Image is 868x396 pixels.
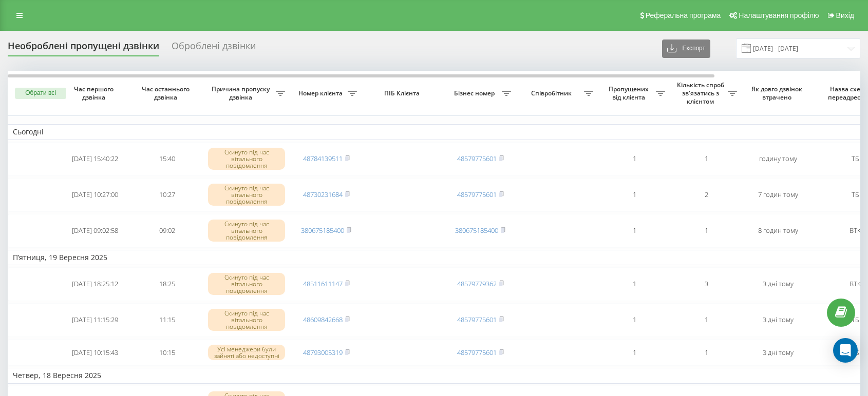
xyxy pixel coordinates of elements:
td: 3 дні тому [742,303,814,337]
td: [DATE] 15:40:22 [59,142,131,176]
td: 10:27 [131,178,203,212]
a: 48579775601 [457,154,497,163]
td: 2 [670,178,742,212]
span: Бізнес номер [449,89,502,97]
td: 8 годин тому [742,214,814,248]
a: 48579775601 [457,348,497,357]
span: Номер клієнта [295,89,348,97]
td: 18:25 [131,267,203,301]
td: 15:40 [131,142,203,176]
div: Скинуто під час вітального повідомлення [208,220,285,242]
span: Пропущених від клієнта [603,85,656,101]
td: [DATE] 10:15:43 [59,339,131,366]
button: Обрати всі [15,88,66,99]
td: 3 [670,267,742,301]
td: [DATE] 11:15:29 [59,303,131,337]
td: 1 [598,214,670,248]
span: Співробітник [521,89,584,97]
span: ПІБ Клієнта [371,89,436,97]
div: Усі менеджери були зайняті або недоступні [208,345,285,360]
a: 48609842668 [303,315,343,324]
span: Причина пропуску дзвінка [208,85,276,101]
td: 1 [598,267,670,301]
span: Вихід [836,11,854,19]
div: Скинуто під час вітального повідомлення [208,273,285,295]
td: 1 [598,303,670,337]
div: Необроблені пропущені дзвінки [8,41,159,56]
td: 1 [670,214,742,248]
a: 48511611147 [303,279,343,288]
td: 11:15 [131,303,203,337]
a: 380675185400 [301,226,344,235]
td: [DATE] 09:02:58 [59,214,131,248]
a: 48579775601 [457,190,497,199]
a: 48784139511 [303,154,343,163]
a: 48793005319 [303,348,343,357]
span: Як довго дзвінок втрачено [750,85,806,101]
span: Налаштування профілю [739,11,819,19]
td: 09:02 [131,214,203,248]
td: [DATE] 10:27:00 [59,178,131,212]
td: 3 дні тому [742,339,814,366]
td: 7 годин тому [742,178,814,212]
td: 1 [598,142,670,176]
td: 1 [598,339,670,366]
td: 1 [670,339,742,366]
div: Скинуто під час вітального повідомлення [208,309,285,331]
td: годину тому [742,142,814,176]
a: 48579779362 [457,279,497,288]
a: 48579775601 [457,315,497,324]
div: Скинуто під час вітального повідомлення [208,184,285,206]
button: Експорт [662,39,710,58]
div: Оброблені дзвінки [172,41,256,56]
td: [DATE] 18:25:12 [59,267,131,301]
td: 1 [670,142,742,176]
td: 1 [670,303,742,337]
span: Кількість спроб зв'язатись з клієнтом [675,81,728,105]
a: 48730231684 [303,190,343,199]
a: 380675185400 [455,226,498,235]
td: 3 дні тому [742,267,814,301]
div: Скинуто під час вітального повідомлення [208,148,285,170]
td: 1 [598,178,670,212]
div: Open Intercom Messenger [833,338,858,363]
td: 10:15 [131,339,203,366]
span: Реферальна програма [646,11,721,19]
span: Час останнього дзвінка [139,85,195,101]
span: Час першого дзвінка [67,85,123,101]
